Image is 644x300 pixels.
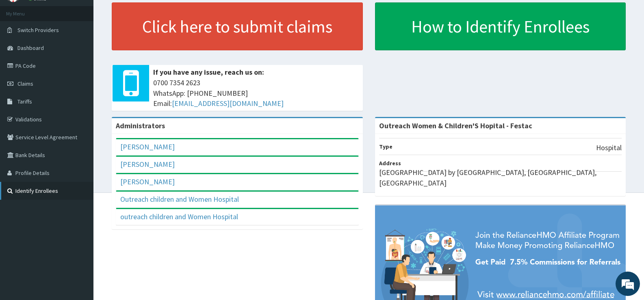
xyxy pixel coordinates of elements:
span: Claims [17,80,33,87]
p: [GEOGRAPHIC_DATA] by [GEOGRAPHIC_DATA], [GEOGRAPHIC_DATA], [GEOGRAPHIC_DATA] [379,167,622,188]
b: Address [379,160,401,167]
b: Administrators [116,121,165,130]
a: Outreach children and Women Hospital [120,194,239,204]
p: Hospital [596,142,622,153]
a: Click here to submit claims [112,2,363,50]
span: 0700 7354 2623 WhatsApp: [PHONE_NUMBER] Email: [153,78,359,109]
a: [EMAIL_ADDRESS][DOMAIN_NAME] [172,99,284,108]
a: [PERSON_NAME] [120,142,175,151]
span: Tariffs [17,98,32,105]
a: How to Identify Enrollees [375,2,626,50]
span: Dashboard [17,44,44,52]
b: Type [379,143,392,150]
span: Switch Providers [17,26,59,34]
strong: Outreach Women & Children'S Hopital - Festac [379,121,532,130]
a: [PERSON_NAME] [120,177,175,186]
a: [PERSON_NAME] [120,160,175,169]
b: If you have any issue, reach us on: [153,67,264,77]
a: outreach children and Women Hospital [120,212,238,221]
